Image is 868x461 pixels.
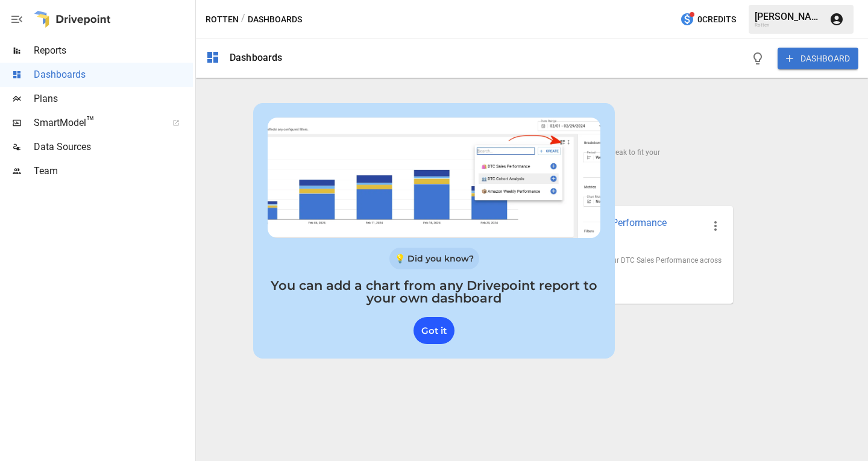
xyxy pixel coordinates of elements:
div: View and analyze your DTC Sales Performance across products. [546,256,723,273]
button: 0Credits [675,8,741,31]
span: BY DRIVEPOINT [565,230,703,236]
span: Data Sources [34,140,193,154]
span: Dashboards [34,67,193,82]
span: 0 Credits [697,12,736,27]
button: DASHBOARD [778,48,858,69]
span: DTC Sales Performance [565,216,703,230]
div: [PERSON_NAME] [755,11,822,22]
span: Plans [34,92,193,106]
span: SmartModel [34,116,159,130]
div: / [241,12,245,27]
span: ™ [86,114,95,129]
button: Rotten [206,12,239,27]
div: Rotten [755,22,822,28]
span: Team [34,164,193,178]
span: Reports [34,43,193,58]
div: Dashboards [230,52,283,63]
